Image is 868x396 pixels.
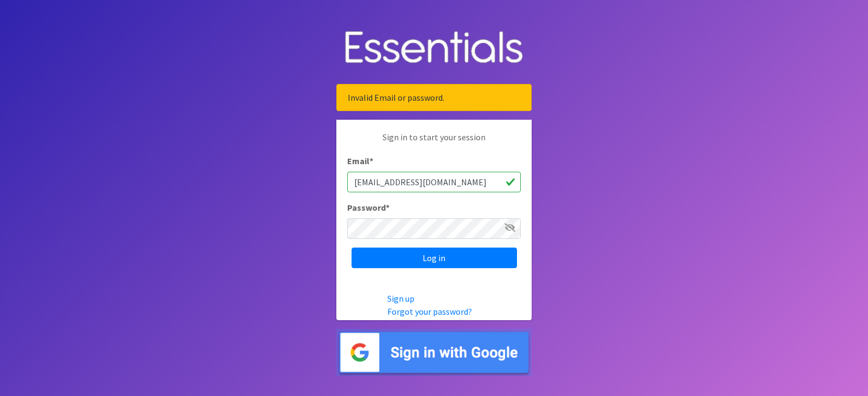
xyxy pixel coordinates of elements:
[352,248,517,268] input: Log in
[347,131,521,154] p: Sign in to start your session
[347,154,373,167] label: Email
[336,329,532,376] img: Sign in with Google
[369,155,373,166] abbr: required
[387,306,472,317] a: Forgot your password?
[336,84,532,111] div: Invalid Email or password.
[386,202,390,213] abbr: required
[347,201,390,214] label: Password
[336,20,532,76] img: Human Essentials
[387,293,414,304] a: Sign up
